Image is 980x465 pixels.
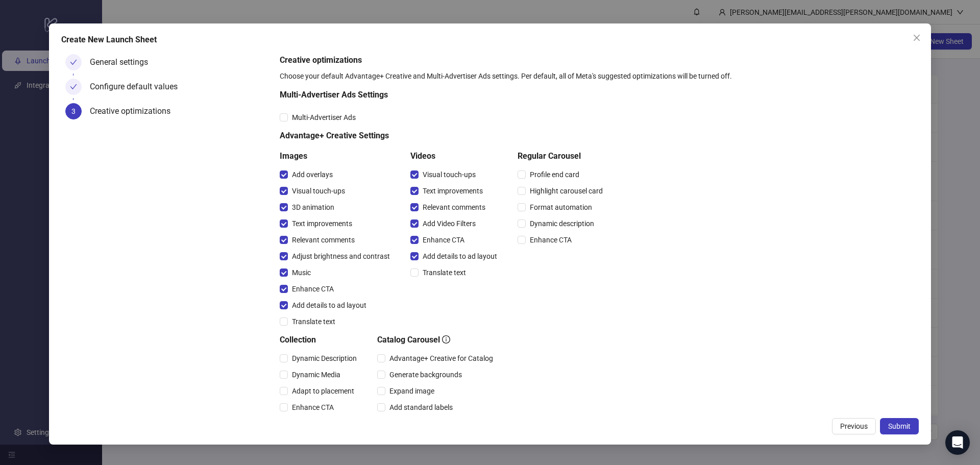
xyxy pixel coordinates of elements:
[518,150,607,162] h5: Regular Carousel
[419,185,487,197] span: Text improvements
[90,54,156,70] div: General settings
[526,185,607,197] span: Highlight carousel card
[61,34,919,46] div: Create New Launch Sheet
[288,202,338,213] span: 3D animation
[288,251,394,262] span: Adjust brightness and contrast
[288,402,338,413] span: Enhance CTA
[288,112,360,123] span: Multi-Advertiser Ads
[280,334,361,346] h5: Collection
[288,185,349,197] span: Visual touch-ups
[288,218,356,229] span: Text improvements
[840,422,868,430] span: Previous
[909,30,925,46] button: Close
[288,369,345,380] span: Dynamic Media
[419,251,501,262] span: Add details to ad layout
[913,34,921,42] span: close
[880,418,919,434] button: Submit
[419,267,470,278] span: Translate text
[288,316,339,327] span: Translate text
[90,103,179,119] div: Creative optimizations
[945,430,970,455] div: Open Intercom Messenger
[526,234,576,246] span: Enhance CTA
[288,353,361,364] span: Dynamic Description
[90,79,186,95] div: Configure default values
[419,234,469,246] span: Enhance CTA
[288,385,358,397] span: Adapt to placement
[280,70,915,82] div: Choose your default Advantage+ Creative and Multi-Advertiser Ads settings. Per default, all of Me...
[377,334,497,346] h5: Catalog Carousel
[288,283,338,295] span: Enhance CTA
[288,169,337,180] span: Add overlays
[70,83,77,90] span: check
[419,218,480,229] span: Add Video Filters
[385,353,497,364] span: Advantage+ Creative for Catalog
[526,202,596,213] span: Format automation
[832,418,876,434] button: Previous
[526,169,583,180] span: Profile end card
[280,89,607,101] h5: Multi-Advertiser Ads Settings
[419,202,489,213] span: Relevant comments
[385,402,457,413] span: Add standard labels
[385,385,438,397] span: Expand image
[70,59,77,66] span: check
[442,335,450,344] span: info-circle
[288,267,315,278] span: Music
[280,150,394,162] h5: Images
[288,300,371,311] span: Add details to ad layout
[410,150,501,162] h5: Videos
[71,107,76,115] span: 3
[385,369,466,380] span: Generate backgrounds
[280,130,607,142] h5: Advantage+ Creative Settings
[280,54,915,66] h5: Creative optimizations
[526,218,598,229] span: Dynamic description
[419,169,480,180] span: Visual touch-ups
[888,422,911,430] span: Submit
[288,234,359,246] span: Relevant comments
